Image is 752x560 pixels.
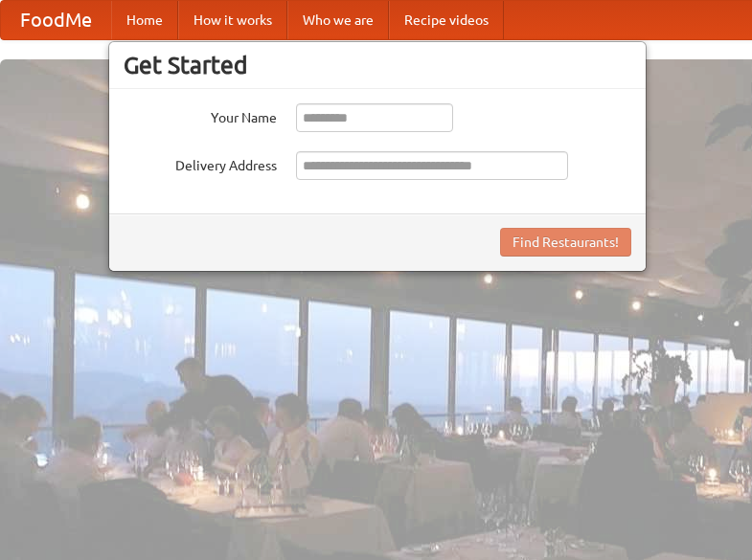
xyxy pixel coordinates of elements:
[111,1,178,39] a: Home
[389,1,504,39] a: Recipe videos
[500,228,631,257] button: Find Restaurants!
[1,1,111,39] a: FoodMe
[124,151,277,175] label: Delivery Address
[287,1,389,39] a: Who we are
[178,1,287,39] a: How it works
[124,103,277,127] label: Your Name
[124,51,631,79] h3: Get Started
